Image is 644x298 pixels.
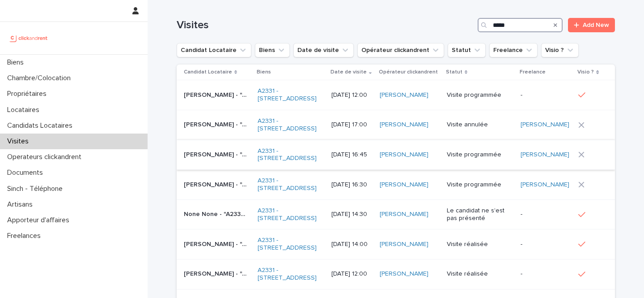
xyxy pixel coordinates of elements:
[258,177,322,192] a: A2331 - [STREET_ADDRESS]
[4,153,89,161] p: Operateurs clickandrent
[331,121,373,129] p: [DATE] 17:00
[380,181,428,189] a: [PERSON_NAME]
[258,207,322,222] a: A2331 - [STREET_ADDRESS]
[380,241,428,248] a: [PERSON_NAME]
[379,67,438,77] p: Opérateur clickandrent
[4,74,78,82] p: Chambre/Colocation
[380,270,428,278] a: [PERSON_NAME]
[583,22,609,28] span: Add New
[521,91,572,99] p: -
[4,106,47,114] p: Locataires
[447,241,511,248] p: Visite réalisée
[177,110,615,140] tr: [PERSON_NAME] - "A2331 - [STREET_ADDRESS]"[PERSON_NAME] - "A2331 - [STREET_ADDRESS]" A2331 - [STR...
[447,181,511,189] p: Visite programmée
[184,239,250,248] p: Léna Zirn - "A2331 - 8 Rue de Bordeaux, Toulouse 31200"
[255,43,290,57] button: Biens
[177,80,615,110] tr: [PERSON_NAME] - "A2331 - [STREET_ADDRESS]"[PERSON_NAME] - "A2331 - [STREET_ADDRESS]" A2331 - [STR...
[330,67,367,77] p: Date de visite
[4,121,80,130] p: Candidats Locataires
[478,18,563,32] input: Search
[357,43,444,57] button: Opérateur clickandrent
[447,207,511,222] p: Le candidat ne s'est pas présenté
[331,241,373,248] p: [DATE] 14:00
[4,58,31,67] p: Biens
[258,237,322,252] a: A2331 - [STREET_ADDRESS]
[177,259,615,289] tr: [PERSON_NAME] - "A2331 - [STREET_ADDRESS]"[PERSON_NAME] - "A2331 - [STREET_ADDRESS]" A2331 - [STR...
[380,121,428,129] a: [PERSON_NAME]
[4,137,36,146] p: Visites
[293,43,354,57] button: Date de visite
[4,232,48,240] p: Freelances
[380,151,428,159] a: [PERSON_NAME]
[521,121,569,129] a: [PERSON_NAME]
[177,140,615,170] tr: [PERSON_NAME] - "A2331 - [STREET_ADDRESS]"[PERSON_NAME] - "A2331 - [STREET_ADDRESS]" A2331 - [STR...
[258,87,322,103] a: A2331 - [STREET_ADDRESS]
[257,67,271,77] p: Biens
[380,211,428,218] a: [PERSON_NAME]
[331,181,373,189] p: [DATE] 16:30
[184,67,232,77] p: Candidat Locataire
[4,185,70,193] p: Sinch - Téléphone
[4,216,76,225] p: Apporteur d'affaires
[489,43,538,57] button: Freelance
[447,91,511,99] p: Visite programmée
[521,181,569,189] a: [PERSON_NAME]
[7,29,51,47] img: UCB0brd3T0yccxBKYDjQ
[258,117,322,133] a: A2331 - [STREET_ADDRESS]
[177,19,474,32] h1: Visites
[577,67,594,77] p: Visio ?
[521,211,572,218] p: -
[184,268,250,278] p: Pierrick Lannoo - "A2331 - 8 Rue de Bordeaux, Toulouse 31200"
[4,168,50,177] p: Documents
[447,270,511,278] p: Visite réalisée
[184,209,250,218] p: None None - "A2331 - 8 Rue de Bordeaux, Toulouse 31200"
[331,91,373,99] p: [DATE] 12:00
[380,91,428,99] a: [PERSON_NAME]
[331,270,373,278] p: [DATE] 12:00
[520,67,546,77] p: Freelance
[568,18,615,32] a: Add New
[184,119,250,129] p: Paul-louis Dupont - "A2331 - 8 Rue de Bordeaux, Toulouse 31200"
[521,270,572,278] p: -
[184,90,250,99] p: Rémi Szczepaniak - "A2331 - 8 Rue de Bordeaux, Toulouse 31200"
[447,151,511,159] p: Visite programmée
[258,147,322,163] a: A2331 - [STREET_ADDRESS]
[177,43,251,57] button: Candidat Locataire
[177,170,615,200] tr: [PERSON_NAME] - "A2331 - [STREET_ADDRESS]"[PERSON_NAME] - "A2331 - [STREET_ADDRESS]" A2331 - [STR...
[177,199,615,229] tr: None None - "A2331 - [STREET_ADDRESS]"None None - "A2331 - [STREET_ADDRESS]" A2331 - [STREET_ADDR...
[331,151,373,159] p: [DATE] 16:45
[446,67,462,77] p: Statut
[447,121,511,129] p: Visite annulée
[184,149,250,159] p: Raymond Priscilla - "A2331 - 8 Rue de Bordeaux, Toulouse 31200"
[258,267,322,282] a: A2331 - [STREET_ADDRESS]
[4,200,40,209] p: Artisans
[184,179,250,189] p: Abram NDOMBASI - "A2331 - 8 Rue de Bordeaux, Toulouse 31200"
[331,211,373,218] p: [DATE] 14:30
[4,90,54,98] p: Propriétaires
[521,151,569,159] a: [PERSON_NAME]
[521,241,572,248] p: -
[177,229,615,259] tr: [PERSON_NAME] - "A2331 - [STREET_ADDRESS]"[PERSON_NAME] - "A2331 - [STREET_ADDRESS]" A2331 - [STR...
[541,43,579,57] button: Visio ?
[448,43,486,57] button: Statut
